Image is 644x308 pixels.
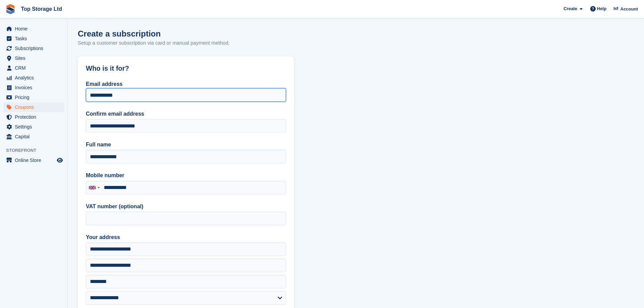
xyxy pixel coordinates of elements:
[15,83,55,92] span: Invoices
[86,141,286,149] label: Full name
[3,102,64,112] a: menu
[15,156,55,165] span: Online Store
[15,73,55,82] span: Analytics
[15,24,55,33] span: Home
[3,93,64,102] a: menu
[86,203,286,211] label: VAT number (optional)
[78,39,230,47] p: Setup a customer subscription via card or manual payment method.
[15,93,55,102] span: Pricing
[3,73,64,82] a: menu
[3,156,64,165] a: menu
[613,5,619,12] img: Sam Topham
[15,63,55,73] span: CRM
[15,34,55,43] span: Tasks
[56,156,64,164] a: Preview store
[620,6,638,13] span: Account
[6,147,67,154] span: Storefront
[3,83,64,92] a: menu
[3,24,64,33] a: menu
[3,44,64,53] a: menu
[5,4,16,14] img: stora-icon-8386f47178a22dfd0bd8f6a31ec36ba5ce8667c1dd55bd0f319d3a0aa187defe.svg
[564,5,577,12] span: Create
[15,132,55,141] span: Capital
[15,44,55,53] span: Subscriptions
[86,181,102,194] div: United Kingdom: +44
[86,81,123,87] label: Email address
[3,34,64,43] a: menu
[3,112,64,122] a: menu
[18,3,65,15] a: Top Storage Ltd
[597,5,606,12] span: Help
[3,53,64,63] a: menu
[3,132,64,141] a: menu
[86,233,286,241] label: Your address
[3,63,64,73] a: menu
[15,112,55,122] span: Protection
[78,29,161,38] h1: Create a subscription
[15,102,55,112] span: Coupons
[15,122,55,132] span: Settings
[86,171,286,180] label: Mobile number
[15,53,55,63] span: Sites
[86,110,286,118] label: Confirm email address
[3,122,64,132] a: menu
[86,65,286,72] h2: Who is it for?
